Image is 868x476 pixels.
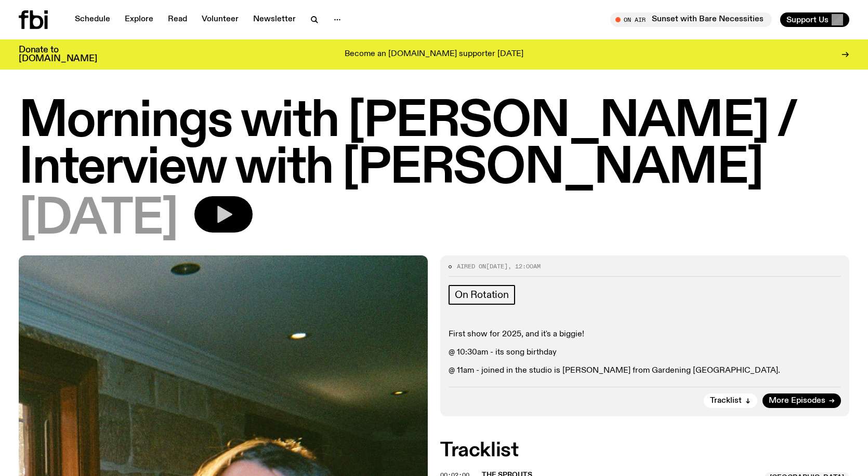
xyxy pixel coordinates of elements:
p: First show for 2025, and it's a biggie! [449,330,841,339]
h2: Tracklist [440,441,849,460]
span: [DATE] [19,196,178,243]
span: More Episodes [769,397,825,405]
span: Support Us [786,15,828,24]
span: Tracklist [710,397,742,405]
a: Read [162,12,193,27]
a: More Episodes [762,393,841,408]
span: On Rotation [455,289,509,301]
a: Newsletter [247,12,302,27]
a: Explore [119,12,160,27]
h3: Donate to [DOMAIN_NAME] [19,46,97,63]
a: Volunteer [195,12,245,27]
a: On Rotation [449,285,515,305]
a: Schedule [69,12,116,27]
span: , 12:00am [508,262,541,270]
button: Support Us [780,12,849,27]
p: Become an [DOMAIN_NAME] supporter [DATE] [345,50,523,59]
span: [DATE] [486,262,508,270]
span: Aired on [457,262,486,270]
p: @ 10:30am - its song birthday [449,348,841,358]
button: Tracklist [704,393,757,408]
h1: Mornings with [PERSON_NAME] / Interview with [PERSON_NAME] [19,99,849,192]
button: On AirSunset with Bare Necessities [610,12,772,27]
p: @ 11am - joined in the studio is [PERSON_NAME] from Gardening [GEOGRAPHIC_DATA]. [449,366,841,376]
